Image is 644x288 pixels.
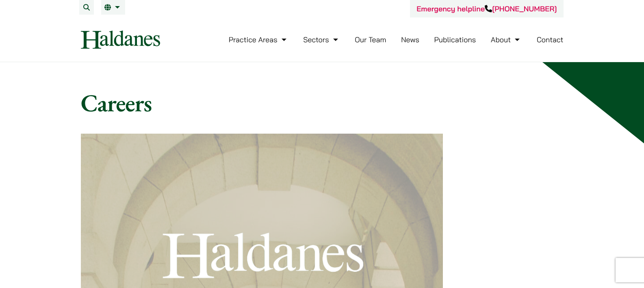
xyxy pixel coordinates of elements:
[491,35,522,44] a: About
[104,4,122,11] a: EN
[81,30,160,49] img: Logo of Haldanes
[303,35,340,44] a: Sectors
[537,35,564,44] a: Contact
[355,35,386,44] a: Our Team
[401,35,419,44] a: News
[416,4,557,13] a: Emergency helpline[PHONE_NUMBER]
[434,35,476,44] a: Publications
[81,88,564,117] h1: Careers
[229,35,288,44] a: Practice Areas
